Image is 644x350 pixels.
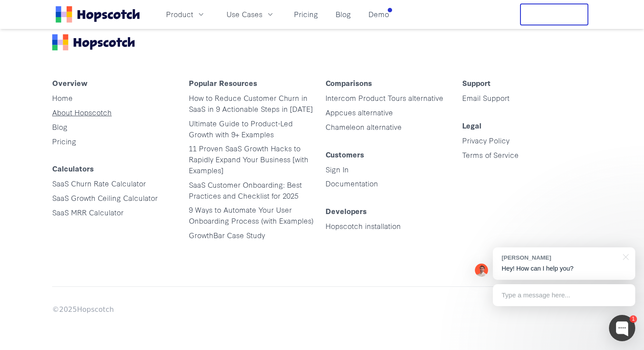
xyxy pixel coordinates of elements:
[520,4,588,25] button: Free Trial
[52,93,73,103] a: Home
[52,79,182,93] h4: Overview
[326,207,455,221] h4: Developers
[189,93,313,114] a: How to Reduce Customer Churn in SaaS in 9 Actionable Steps in [DATE]
[52,178,146,188] a: SaaS Churn Rate Calculator
[161,7,211,21] button: Product
[226,9,262,20] span: Use Cases
[326,164,349,174] a: Sign In
[189,79,318,93] h4: Popular Resources
[326,93,443,103] a: Intercom Product Tours alternative
[290,7,322,21] a: Pricing
[365,7,393,21] a: Demo
[326,79,455,93] h4: Comparisons
[326,107,393,117] a: Appcues alternative
[326,221,401,231] a: Hopscotch installation
[166,9,193,20] span: Product
[502,254,618,262] div: [PERSON_NAME]
[56,6,140,23] a: Home
[52,107,112,117] a: About Hopscotch
[462,121,592,135] h4: Legal
[475,264,488,277] img: Mark Spera
[189,118,293,139] a: Ultimate Guide to Product-Led Growth with 9+ Examples
[462,135,510,145] a: Privacy Policy
[52,121,67,132] a: Blog
[52,164,182,178] h4: Calculators
[326,178,378,188] a: Documentation
[52,136,76,146] a: Pricing
[462,79,592,93] h4: Support
[52,207,124,217] a: SaaS MRR Calculator
[462,93,510,103] a: Email Support
[189,179,302,200] a: SaaS Customer Onboarding: Best Practices and Checklist for 2025
[493,284,635,306] div: Type a message here...
[189,143,308,175] a: 11 Proven SaaS Growth Hacks to Rapidly Expand Your Business [with Examples]
[326,121,402,132] a: Chameleon alternative
[462,150,519,160] a: Terms of Service
[52,304,592,315] div: © 2025 Hopscotch
[630,315,637,323] div: 1
[52,193,158,203] a: SaaS Growth Ceiling Calculator
[189,204,314,225] a: 9 Ways to Automate Your User Onboarding Process (with Examples)
[189,230,265,240] a: GrowthBar Case Study
[221,7,280,21] button: Use Cases
[332,7,354,21] a: Blog
[326,150,455,164] h4: Customers
[502,264,626,273] p: Hey! How can I help you?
